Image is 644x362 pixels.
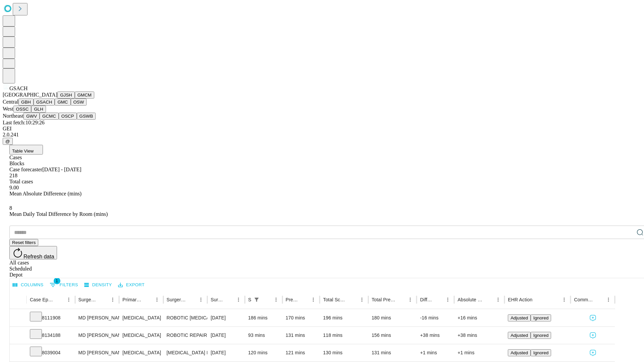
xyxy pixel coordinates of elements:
[286,297,299,302] div: Predicted In Room Duration
[167,309,204,326] div: ROBOTIC [MEDICAL_DATA] REPAIR [MEDICAL_DATA] INITIAL (BILATERAL)
[357,295,367,304] button: Menu
[271,295,281,304] button: Menu
[9,185,19,190] span: 9.00
[533,350,548,355] span: Ignored
[511,350,528,355] span: Adjusted
[420,344,451,361] div: +1 mins
[12,148,34,154] span: Table View
[286,344,317,361] div: 121 mins
[13,330,23,342] button: Expand
[78,309,116,326] div: MD [PERSON_NAME]
[122,297,142,302] div: Primary Service
[116,280,146,290] button: Export
[9,205,12,211] span: 8
[458,297,483,302] div: Absolute Difference
[484,295,493,304] button: Sort
[443,295,452,304] button: Menu
[34,99,55,106] button: GSACH
[531,314,551,321] button: Ignored
[23,113,40,120] button: GWV
[122,327,160,344] div: [MEDICAL_DATA]
[211,344,241,361] div: [DATE]
[9,211,108,217] span: Mean Daily Total Difference by Room (mins)
[323,327,365,344] div: 118 mins
[420,327,451,344] div: +38 mins
[531,349,551,356] button: Ignored
[152,295,162,304] button: Menu
[12,240,36,245] span: Reset filters
[167,327,204,344] div: ROBOTIC REPAIR INITIAL [MEDICAL_DATA] REDUCIBLE AGE [DEMOGRAPHIC_DATA] OR MORE
[234,295,243,304] button: Menu
[99,295,108,304] button: Sort
[323,309,365,326] div: 196 mins
[13,347,23,359] button: Expand
[83,280,114,290] button: Density
[64,295,73,304] button: Menu
[224,295,234,304] button: Sort
[75,92,94,99] button: GMCM
[508,349,531,356] button: Adjusted
[5,139,10,144] span: @
[248,309,279,326] div: 186 mins
[9,145,43,155] button: Table View
[196,295,206,304] button: Menu
[211,327,241,344] div: [DATE]
[533,295,542,304] button: Sort
[248,327,279,344] div: 93 mins
[30,327,72,344] div: 8134188
[574,297,593,302] div: Comments
[3,92,57,98] span: [GEOGRAPHIC_DATA]
[55,295,64,304] button: Sort
[262,295,271,304] button: Sort
[3,99,18,105] span: Central
[9,167,42,172] span: Case forecaster
[71,99,87,106] button: OSW
[54,278,60,284] span: 1
[508,297,532,302] div: EHR Action
[122,309,160,326] div: [MEDICAL_DATA]
[434,295,443,304] button: Sort
[78,327,116,344] div: MD [PERSON_NAME]
[78,297,98,302] div: Surgeon Name
[3,120,45,125] span: Last fetch: 10:29:26
[211,297,224,302] div: Surgery Date
[508,314,531,321] button: Adjusted
[508,332,531,339] button: Adjusted
[167,297,186,302] div: Surgery Name
[458,344,501,361] div: +1 mins
[3,132,641,138] div: 2.0.241
[55,99,70,106] button: GMC
[9,191,82,196] span: Mean Absolute Difference (mins)
[396,295,406,304] button: Sort
[372,297,396,302] div: Total Predicted Duration
[3,126,641,132] div: GEI
[3,138,13,145] button: @
[286,327,317,344] div: 131 mins
[248,344,279,361] div: 120 mins
[77,113,96,120] button: GSWB
[406,295,415,304] button: Menu
[511,315,528,320] span: Adjusted
[299,295,309,304] button: Sort
[252,295,261,304] div: 1 active filter
[30,297,54,302] div: Case Epic Id
[372,309,414,326] div: 180 mins
[9,173,17,178] span: 218
[9,239,38,246] button: Reset filters
[59,113,77,120] button: OSCP
[559,295,569,304] button: Menu
[531,332,551,339] button: Ignored
[108,295,117,304] button: Menu
[143,295,152,304] button: Sort
[30,309,72,326] div: 8111908
[23,254,54,259] span: Refresh data
[372,344,414,361] div: 131 mins
[13,106,32,113] button: OSSC
[420,297,433,302] div: Difference
[458,327,501,344] div: +38 mins
[323,297,347,302] div: Total Scheduled Duration
[252,295,261,304] button: Show filters
[533,315,548,320] span: Ignored
[57,92,75,99] button: GJSH
[13,312,23,324] button: Expand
